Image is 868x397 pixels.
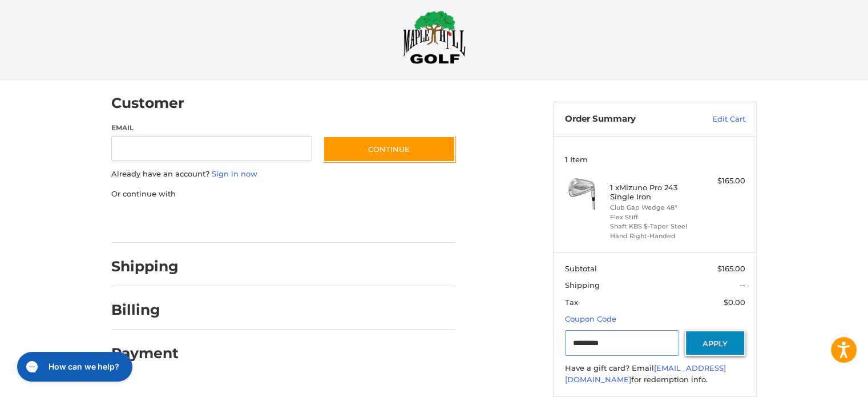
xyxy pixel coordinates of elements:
li: Shaft KBS $-Taper Steel [610,222,697,231]
iframe: Google Customer Reviews [774,366,868,397]
div: Have a gift card? Email for redemption info. [565,363,745,385]
a: Sign in now [212,169,257,178]
button: Apply [685,330,745,356]
button: Continue [323,136,455,162]
h3: Order Summary [565,114,688,125]
h2: Customer [111,94,184,112]
li: Flex Stiff [610,212,697,222]
span: Tax [565,298,578,307]
span: Shipping [565,280,600,290]
iframe: Gorgias live chat messenger [11,348,135,386]
h2: Payment [111,344,179,362]
span: -- [740,280,745,290]
a: [EMAIL_ADDRESS][DOMAIN_NAME] [565,363,726,384]
span: Subtotal [565,264,597,273]
iframe: PayPal-paypal [108,211,193,231]
label: Email [111,123,312,133]
p: Already have an account? [111,169,455,180]
a: Edit Cart [688,114,745,125]
h3: 1 Item [565,155,745,164]
iframe: PayPal-venmo [301,211,387,231]
h2: Billing [111,301,178,319]
h4: 1 x Mizuno Pro 243 Single Iron [610,183,697,202]
input: Gift Certificate or Coupon Code [565,330,680,356]
li: Club Gap Wedge 48° [610,203,697,212]
div: $165.00 [700,175,745,187]
p: Or continue with [111,189,455,200]
span: $0.00 [724,298,745,307]
img: Maple Hill Golf [403,10,466,64]
span: $165.00 [717,264,745,273]
a: Coupon Code [565,314,616,323]
h2: Shipping [111,258,179,275]
iframe: PayPal-paylater [204,211,290,231]
li: Hand Right-Handed [610,231,697,241]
